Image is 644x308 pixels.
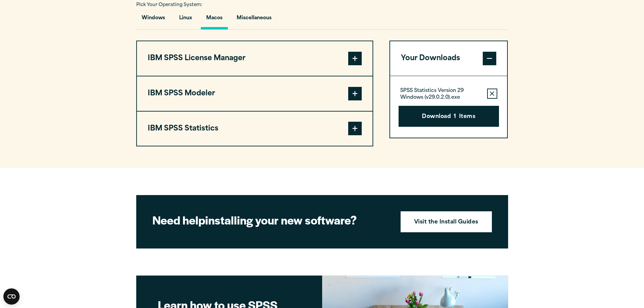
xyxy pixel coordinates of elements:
[414,218,478,227] strong: Visit the Install Guides
[136,10,170,29] button: Windows
[201,10,228,29] button: Macos
[152,212,389,228] h2: installing your new software?
[231,10,277,29] button: Miscellaneous
[137,112,373,146] button: IBM SPSS Statistics
[390,76,507,138] div: Your Downloads
[399,106,499,127] button: Download1Items
[137,76,373,111] button: IBM SPSS Modeler
[3,288,20,305] button: Open CMP widget
[137,41,373,76] button: IBM SPSS License Manager
[174,10,197,29] button: Linux
[401,211,492,232] a: Visit the Install Guides
[400,88,482,101] p: SPSS Statistics Version 29 Windows (v29.0.2.0).exe
[152,212,205,228] strong: Need help
[390,41,507,76] button: Your Downloads
[454,113,456,121] span: 1
[136,3,202,7] span: Pick Your Operating System:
